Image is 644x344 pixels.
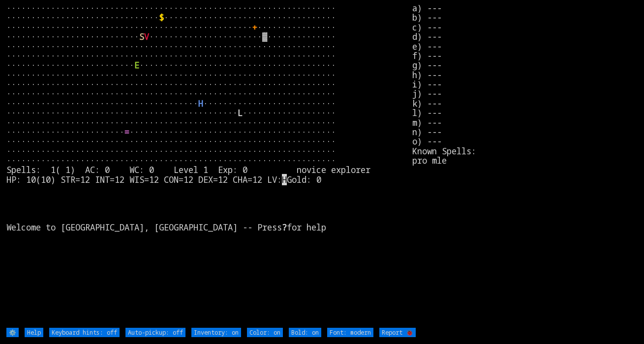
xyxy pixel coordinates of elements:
[125,328,185,337] input: Auto-pickup: off
[282,222,287,233] b: ?
[144,31,149,42] font: V
[412,3,638,327] stats: a) --- b) --- c) --- d) --- e) --- f) --- g) --- h) --- i) --- j) --- k) --- l) --- m) --- n) ---...
[198,98,203,109] font: H
[6,3,412,327] larn: ··································································· ·····························...
[282,174,287,185] mark: H
[159,12,164,23] font: $
[124,126,129,138] font: =
[379,328,416,337] input: Report 🐞
[134,59,139,71] font: E
[139,31,144,42] font: S
[25,328,43,337] input: Help
[252,22,257,33] font: +
[327,328,373,337] input: Font: modern
[238,107,243,118] font: L
[289,328,321,337] input: Bold: on
[49,328,120,337] input: Keyboard hints: off
[191,328,241,337] input: Inventory: on
[6,328,19,337] input: ⚙️
[247,328,283,337] input: Color: on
